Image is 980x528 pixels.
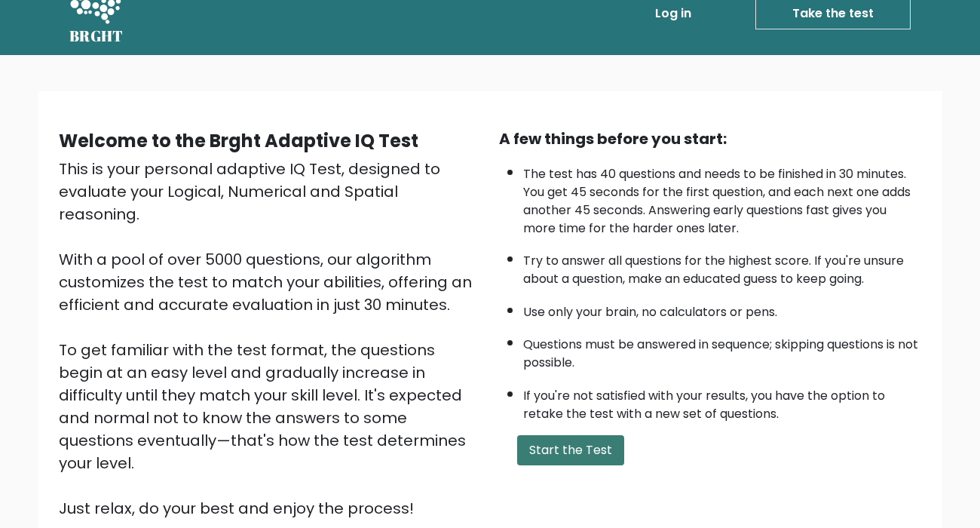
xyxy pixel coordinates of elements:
[499,127,921,150] div: A few things before you start:
[517,435,624,465] button: Start the Test
[523,296,921,321] li: Use only your brain, no calculators or pens.
[523,244,921,288] li: Try to answer all questions for the highest score. If you're unsure about a question, make an edu...
[59,128,418,153] b: Welcome to the Brght Adaptive IQ Test
[59,158,481,520] div: This is your personal adaptive IQ Test, designed to evaluate your Logical, Numerical and Spatial ...
[523,379,921,423] li: If you're not satisfied with your results, you have the option to retake the test with a new set ...
[523,158,921,238] li: The test has 40 questions and needs to be finished in 30 minutes. You get 45 seconds for the firs...
[69,27,124,45] h5: BRGHT
[523,328,921,372] li: Questions must be answered in sequence; skipping questions is not possible.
